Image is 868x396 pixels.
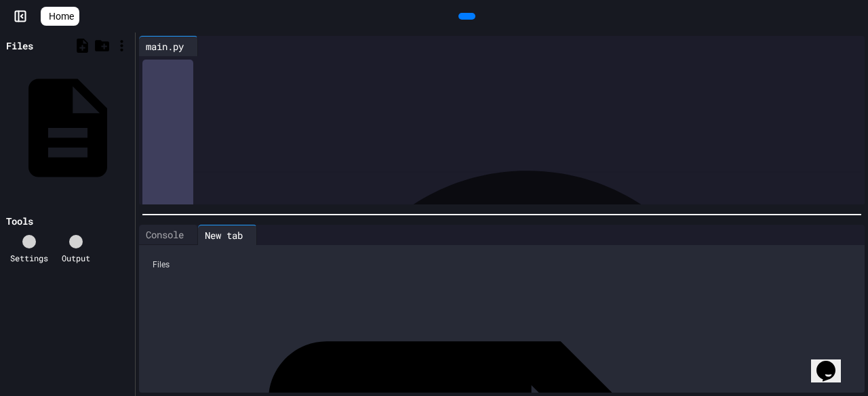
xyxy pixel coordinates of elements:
div: main.py [139,36,198,56]
div: New tab [198,228,250,242]
div: Console [139,227,191,242]
span: Home [49,9,74,23]
div: Output [62,252,90,264]
div: Files [146,252,858,278]
div: main.py [139,39,191,53]
div: Tools [6,214,33,228]
div: New tab [198,225,257,245]
div: Files [6,39,33,53]
iframe: chat widget [811,342,854,382]
div: Console [139,225,198,245]
div: Settings [10,252,48,264]
a: Home [41,7,79,26]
